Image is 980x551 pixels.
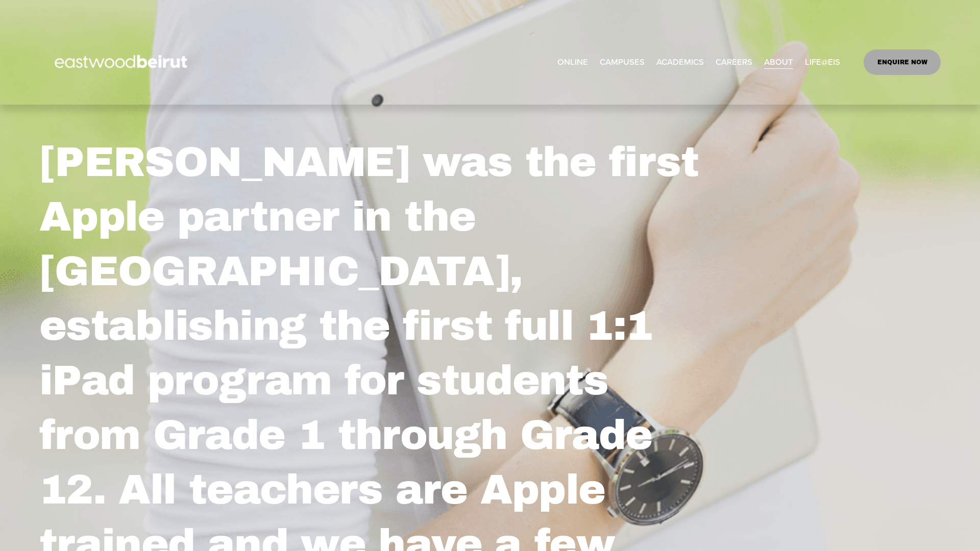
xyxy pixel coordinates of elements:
[764,55,793,70] span: ABOUT
[39,36,206,88] img: EastwoodIS Global Site
[805,54,840,70] a: folder dropdown
[864,49,941,75] a: ENQUIRE NOW
[600,54,645,70] a: folder dropdown
[716,54,752,70] a: CAREERS
[557,54,588,70] a: ONLINE
[600,55,645,70] span: CAMPUSES
[805,55,840,70] span: LIFE@EIS
[656,54,704,70] a: folder dropdown
[764,54,793,70] a: folder dropdown
[656,55,704,70] span: ACADEMICS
